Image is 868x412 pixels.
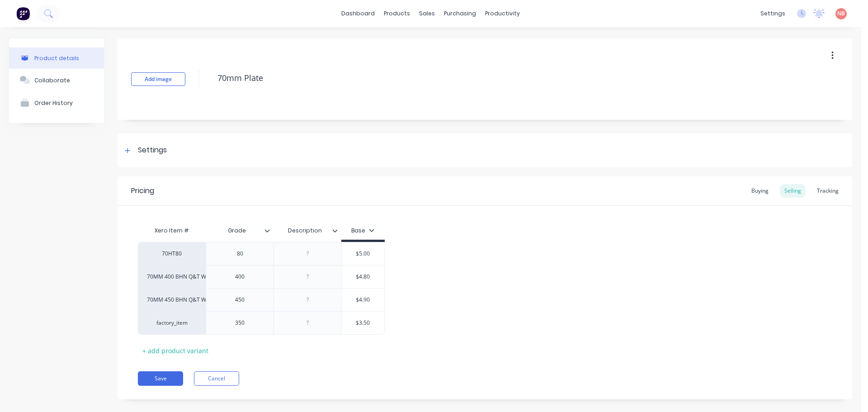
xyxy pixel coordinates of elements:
[481,7,524,20] div: productivity
[206,222,274,240] div: Grade
[9,47,104,69] button: Product details
[274,219,336,242] div: Description
[138,145,167,156] div: Settings
[138,344,213,358] div: + add product variant
[217,317,263,329] div: 350
[756,7,790,20] div: settings
[34,55,79,62] div: Product details
[217,248,263,260] div: 80
[9,91,104,114] button: Order History
[812,184,843,198] div: Tracking
[16,7,30,20] img: Factory
[9,69,104,91] button: Collaborate
[138,311,385,335] div: factory_item350$3.50
[147,273,197,281] div: 70MM 400 BHN Q&T WEAR PLATE
[194,371,239,386] button: Cancel
[34,99,73,106] div: Order History
[351,227,374,235] div: Base
[131,72,185,86] button: Add image
[131,185,154,196] div: Pricing
[415,7,439,20] div: sales
[747,184,773,198] div: Buying
[138,371,183,386] button: Save
[439,7,481,20] div: purchasing
[340,289,386,311] div: $4.90
[147,319,197,327] div: factory_item
[138,288,385,311] div: 70MM 450 BHN Q&T WEAR PLATE450$4.90
[337,7,379,20] a: dashboard
[379,7,415,20] div: products
[340,242,386,265] div: $5.00
[213,67,779,89] textarea: 70mm Plate
[138,265,385,288] div: 70MM 400 BHN Q&T WEAR PLATE400$4.80
[206,219,268,242] div: Grade
[138,222,206,240] div: Xero Item #
[340,265,386,288] div: $4.80
[147,250,197,258] div: 70HT80
[780,184,806,198] div: Selling
[837,9,845,18] span: NB
[217,294,263,306] div: 450
[34,77,70,84] div: Collaborate
[217,271,263,283] div: 400
[147,296,197,304] div: 70MM 450 BHN Q&T WEAR PLATE
[340,312,386,334] div: $3.50
[138,242,385,265] div: 70HT8080$5.00
[274,222,341,240] div: Description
